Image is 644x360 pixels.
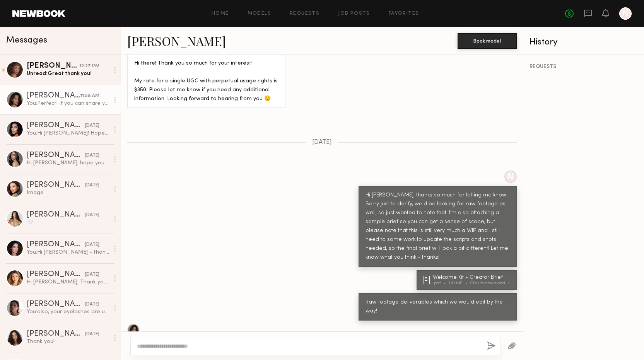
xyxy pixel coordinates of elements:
[27,271,85,278] div: [PERSON_NAME]
[27,249,109,256] div: You: Hi [PERSON_NAME] - thank you. It is slightly cut off at the very beginning so if you have th...
[27,211,85,219] div: [PERSON_NAME]
[248,11,271,16] a: Models
[27,278,109,286] div: Hi [PERSON_NAME], Thank you for your transparency regarding this. I have already filmed a signifi...
[85,331,99,338] div: [DATE]
[290,11,319,16] a: Requests
[134,59,278,104] div: Hi there! Thank you so much for your interest! My rate for a single UGC with perpetual usage righ...
[85,271,99,278] div: [DATE]
[85,182,99,189] div: [DATE]
[85,212,99,219] div: [DATE]
[27,189,109,196] div: Image
[85,122,99,130] div: [DATE]
[470,281,510,285] div: Click to download
[27,330,85,338] div: [PERSON_NAME]
[366,298,510,316] div: Raw footage deliverables which we would edit by the way!
[127,32,226,49] a: [PERSON_NAME]
[458,33,517,49] button: Book model
[85,241,99,249] div: [DATE]
[27,308,109,316] div: You: also, your eyelashes are unreal btw - you could easily sell me on whatever you use to get th...
[619,7,632,20] a: N
[27,152,85,159] div: [PERSON_NAME]
[458,37,517,44] a: Book model
[530,64,638,70] div: REQUESTS
[27,122,85,130] div: [PERSON_NAME]
[389,11,419,16] a: Favorites
[80,92,99,100] div: 11:58 AM
[85,301,99,308] div: [DATE]
[449,281,470,285] div: 1.81 MB
[27,130,109,137] div: You: Hi [PERSON_NAME]! Hope you're well :) I'm Ela, creative producer for Act+Acre. We have an up...
[212,11,229,16] a: Home
[338,11,370,16] a: Job Posts
[27,92,80,100] div: [PERSON_NAME]
[433,275,512,280] div: Welcome Kit - Creator Brief
[27,159,109,167] div: Hi [PERSON_NAME], hope you are doing good! Thank you for reaching out and thank you for interest....
[312,139,332,146] span: [DATE]
[27,219,109,226] div: 🤍
[6,36,47,45] span: Messages
[27,241,85,249] div: [PERSON_NAME]
[27,70,109,77] div: Unread: Great thank you!
[27,100,109,107] div: You: Perfect! If you can share your address I'll get product shipped out to you [DATE] and work o...
[85,152,99,159] div: [DATE]
[424,275,512,285] a: Welcome Kit - Creator Brief.pdf1.81 MBClick to download
[27,300,85,308] div: [PERSON_NAME]
[27,181,85,189] div: [PERSON_NAME]
[433,281,449,285] div: .pdf
[366,191,510,262] div: Hi [PERSON_NAME], thanks so much for letting me know! Sorry just to clarify, we'd be looking for ...
[27,338,109,345] div: Thank you!!
[27,62,79,70] div: [PERSON_NAME]
[79,63,99,70] div: 12:27 PM
[530,38,638,47] div: History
